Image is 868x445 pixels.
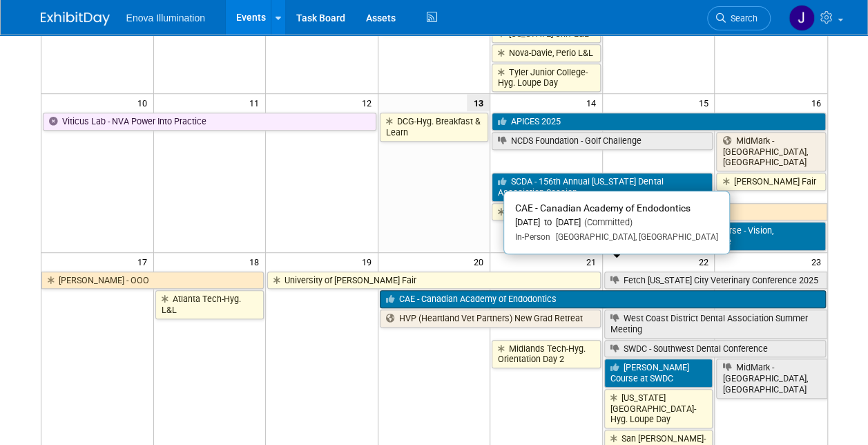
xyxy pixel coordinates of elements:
a: MidMark - [GEOGRAPHIC_DATA], [GEOGRAPHIC_DATA] [716,132,825,171]
a: [PERSON_NAME] Course at SWDC [604,359,713,387]
a: SCDA - 156th Annual [US_STATE] Dental Association Session [492,173,713,201]
a: Midlands Tech-Hyg. Orientation Day 2 [492,340,601,368]
a: SWDC - Southwest Dental Conference [604,340,826,358]
a: CAE - Canadian Academy of Endodontics [380,290,826,308]
span: Enova Illumination [126,12,205,23]
span: [GEOGRAPHIC_DATA], [GEOGRAPHIC_DATA] [550,232,718,242]
a: NCDS Foundation - Golf Challenge [492,132,713,150]
a: MidMark - [GEOGRAPHIC_DATA], [GEOGRAPHIC_DATA] [716,359,827,398]
a: Viticus Lab - NVA Power Into Practice [43,113,376,131]
span: 21 [585,253,602,270]
span: 12 [360,94,378,111]
a: University of [PERSON_NAME] Fair [267,272,601,290]
a: Atlanta Tech-Hyg. L&L [155,290,264,319]
span: 16 [810,94,827,111]
span: CAE - Canadian Academy of Endodontics [515,202,691,214]
a: [PERSON_NAME] - OOO [41,272,264,290]
span: 23 [810,253,827,270]
a: LSU – Endo [492,203,601,221]
span: 20 [472,253,490,270]
span: 17 [136,253,153,270]
a: Search [707,6,771,30]
a: West Coast District Dental Association Summer Meeting [604,310,827,338]
a: APICES 2025 [492,113,825,131]
span: 18 [248,253,265,270]
a: [US_STATE][GEOGRAPHIC_DATA]-Hyg. Loupe Day [604,389,713,428]
span: 22 [697,253,714,270]
a: Nova-Davie, Perio L&L [492,44,601,62]
span: 19 [360,253,378,270]
span: (Committed) [581,217,633,227]
span: 14 [585,94,602,111]
span: 11 [248,94,265,111]
img: ExhibitDay [41,12,110,26]
a: Fetch [US_STATE] City Veterinary Conference 2025 [604,272,827,290]
div: [DATE] to [DATE] [515,217,718,229]
a: Tyler Junior College-Hyg. Loupe Day [492,64,601,92]
img: JeffD Dyll [789,5,815,31]
span: 10 [136,94,153,111]
span: 13 [467,94,490,111]
a: [PERSON_NAME] Fair [716,173,825,191]
a: HVP (Heartland Vet Partners) New Grad Retreat [380,310,601,328]
a: DCG-Hyg. Breakfast & Learn [380,113,489,141]
span: 15 [697,94,714,111]
span: Search [726,13,758,23]
span: In-Person [515,232,550,242]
